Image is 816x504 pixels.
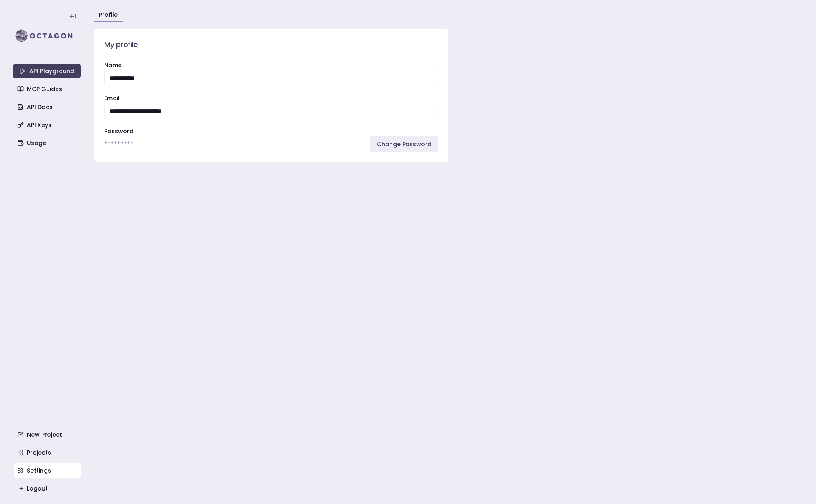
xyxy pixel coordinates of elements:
a: Change Password [370,136,438,152]
a: Projects [14,445,82,460]
a: Profile [99,11,118,19]
label: Email [104,94,120,102]
a: Usage [14,136,82,150]
label: Password [104,127,134,135]
h3: My profile [104,39,438,50]
a: Settings [14,463,82,478]
img: logo-rect-yK7x_WSZ.svg [13,28,81,44]
a: API Docs [14,100,82,114]
a: Logout [14,481,82,496]
label: Name [104,61,122,69]
a: New Project [14,427,82,442]
a: MCP Guides [14,82,82,96]
a: API Keys [14,118,82,132]
a: API Playground [13,64,81,78]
